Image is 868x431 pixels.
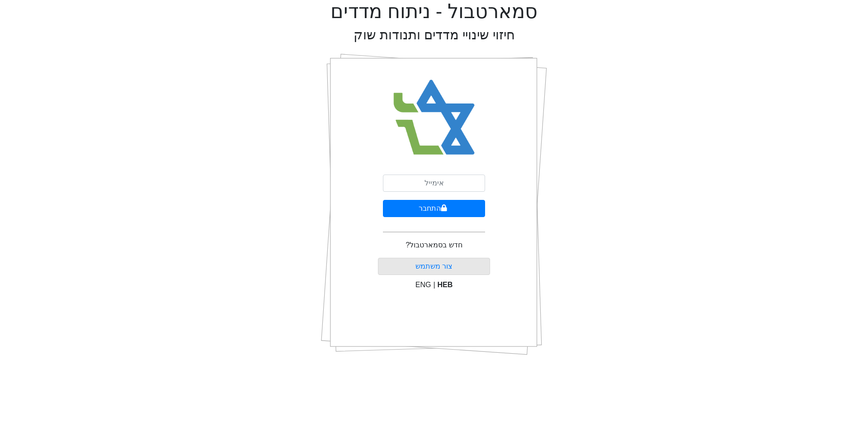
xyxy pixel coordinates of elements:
p: חדש בסמארטבול? [406,240,462,251]
input: אימייל [383,175,485,192]
h2: חיזוי שינויי מדדים ותנודות שוק [354,27,515,43]
button: התחבר [383,200,485,217]
span: ENG [415,281,431,289]
a: צור משתמש [415,262,453,270]
button: צור משתמש [378,258,491,275]
span: | [433,281,435,289]
img: Smart Bull [385,68,483,167]
span: HEB [438,281,453,289]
